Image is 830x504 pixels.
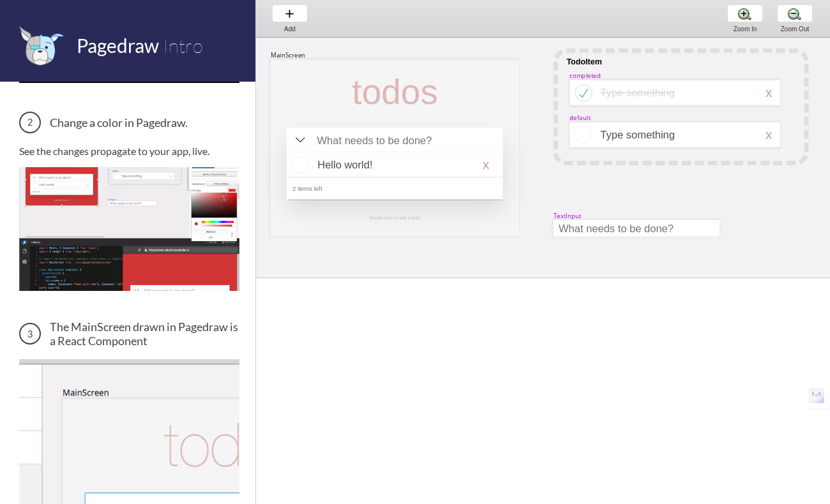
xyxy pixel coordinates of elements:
div: completed [570,71,601,80]
div: x [766,85,772,100]
img: Change a color in Pagedraw [19,167,239,291]
img: zoom-plus.png [738,7,751,20]
div: MainScreen [271,50,306,59]
div: TextInput [554,211,582,219]
img: zoom-minus.png [788,7,801,20]
div: Add [266,26,314,33]
h3: Change a color in Pagedraw. [19,112,239,133]
img: favicon.png [19,26,64,66]
div: default [570,114,591,122]
span: Intro [163,34,203,57]
img: baseline-add-24px.svg [283,7,296,20]
div: x [766,128,772,142]
h3: The MainScreen drawn in Pagedraw is a React Component [19,320,239,348]
p: See the changes propagate to your app, live. [19,145,239,157]
span: Pagedraw [77,34,159,57]
div: Zoom In [721,26,769,33]
div: Zoom Out [771,26,819,33]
